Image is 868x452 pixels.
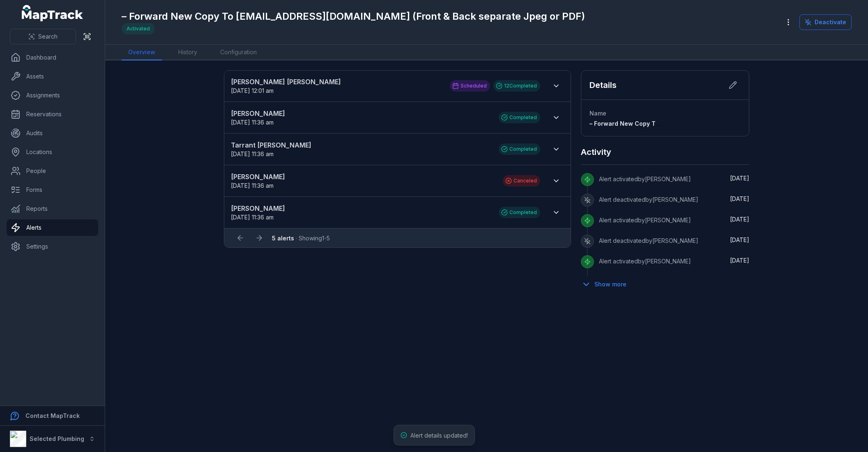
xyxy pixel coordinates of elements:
[231,119,274,126] span: [DATE] 11:36 am
[730,216,749,223] time: 8/18/2025, 2:32:28 PM
[10,29,76,44] button: Search
[231,182,274,189] time: 9/8/2025, 11:36:00 AM
[22,5,83,21] a: MapTrack
[493,80,540,92] div: 12 Completed
[231,214,274,221] time: 9/8/2025, 11:36:00 AM
[231,203,490,213] strong: [PERSON_NAME]
[7,182,98,198] a: Forms
[231,150,274,157] time: 9/8/2025, 11:36:00 AM
[25,412,80,419] strong: Contact MapTrack
[730,236,749,243] time: 8/18/2025, 2:32:16 PM
[450,80,490,92] div: Scheduled
[410,432,468,439] span: Alert details updated!
[7,125,98,141] a: Audits
[581,146,611,158] h2: Activity
[730,175,749,182] time: 8/21/2025, 8:19:04 AM
[231,140,490,158] a: Tarrant [PERSON_NAME][DATE] 11:36 am
[730,257,749,264] span: [DATE]
[589,79,617,91] h2: Details
[499,112,540,123] div: Completed
[172,45,204,60] a: History
[799,14,852,30] button: Deactivate
[122,10,585,23] h1: – Forward New Copy To [EMAIL_ADDRESS][DOMAIN_NAME] (Front & Back separate Jpeg or PDF)
[730,236,749,243] span: [DATE]
[730,257,749,264] time: 8/18/2025, 1:23:13 PM
[7,144,98,160] a: Locations
[231,77,442,95] a: [PERSON_NAME] [PERSON_NAME][DATE] 12:01 am
[7,219,98,236] a: Alerts
[122,45,162,60] a: Overview
[7,201,98,217] a: Reports
[730,195,749,202] time: 8/21/2025, 8:18:56 AM
[499,143,540,155] div: Completed
[272,235,294,242] strong: 5 alerts
[231,87,274,94] time: 9/15/2025, 12:01:00 AM
[730,216,749,223] span: [DATE]
[272,235,330,242] span: · Showing 1 - 5
[231,203,490,221] a: [PERSON_NAME][DATE] 11:36 am
[38,32,58,41] span: Search
[30,435,84,442] strong: Selected Plumbing
[231,108,490,118] strong: [PERSON_NAME]
[589,120,867,127] span: – Forward New Copy To [EMAIL_ADDRESS][DOMAIN_NAME] (Front & Back separate Jpeg or PDF)
[7,238,98,255] a: Settings
[499,207,540,218] div: Completed
[122,23,155,35] div: Activated
[7,49,98,66] a: Dashboard
[503,175,540,187] div: Canceled
[231,108,490,127] a: [PERSON_NAME][DATE] 11:36 am
[599,196,698,203] span: Alert deactivated by [PERSON_NAME]
[599,175,691,182] span: Alert activated by [PERSON_NAME]
[231,87,274,94] span: [DATE] 12:01 am
[231,119,274,126] time: 9/8/2025, 11:36:00 AM
[214,45,263,60] a: Configuration
[231,77,442,87] strong: [PERSON_NAME] [PERSON_NAME]
[599,237,698,244] span: Alert deactivated by [PERSON_NAME]
[7,163,98,179] a: People
[231,140,490,150] strong: Tarrant [PERSON_NAME]
[7,68,98,85] a: Assets
[581,276,632,293] button: Show more
[7,106,98,122] a: Reservations
[7,87,98,104] a: Assignments
[730,195,749,202] span: [DATE]
[589,110,606,117] span: Name
[730,175,749,182] span: [DATE]
[231,172,495,190] a: [PERSON_NAME][DATE] 11:36 am
[231,150,274,157] span: [DATE] 11:36 am
[599,217,691,224] span: Alert activated by [PERSON_NAME]
[231,172,495,182] strong: [PERSON_NAME]
[231,182,274,189] span: [DATE] 11:36 am
[231,214,274,221] span: [DATE] 11:36 am
[599,258,691,265] span: Alert activated by [PERSON_NAME]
